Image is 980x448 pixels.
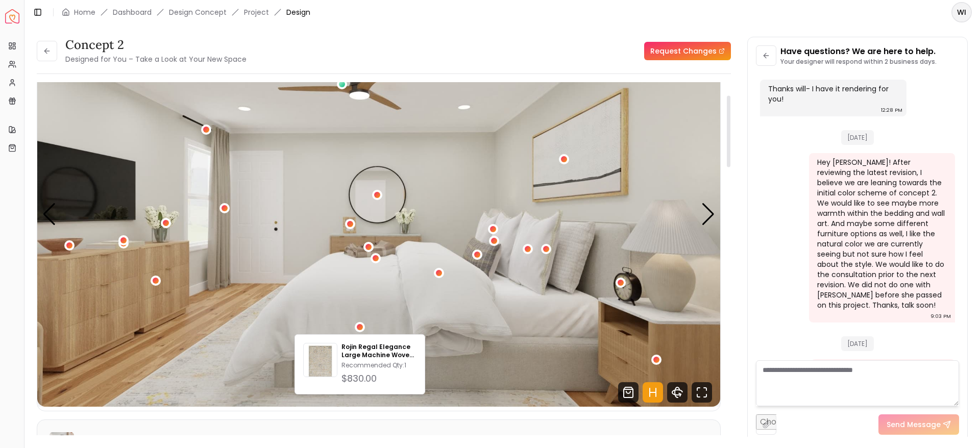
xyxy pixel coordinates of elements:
[5,9,19,23] img: Spacejoy Logo
[817,157,945,310] div: Hey [PERSON_NAME]! After reviewing the latest revision, I believe we are leaning towards the init...
[65,54,247,64] small: Designed for You – Take a Look at Your New Space
[701,203,715,226] div: Next slide
[169,7,227,17] li: Design Concept
[5,9,19,23] a: Spacejoy
[692,382,712,403] svg: Fullscreen
[113,7,152,17] a: Dashboard
[618,382,639,403] svg: Shop Products from this design
[930,311,951,321] div: 9:03 PM
[62,7,310,17] nav: breadcrumb
[644,42,731,60] a: Request Changes
[841,336,874,351] span: [DATE]
[341,361,416,369] p: Recommended Qty: 1
[780,58,937,66] p: Your designer will respond within 2 business days.
[74,7,95,17] a: Home
[841,130,874,145] span: [DATE]
[42,203,56,226] div: Previous slide
[780,45,937,58] p: Have questions? We are here to help.
[341,371,416,386] div: $830.00
[244,7,269,17] a: Project
[303,343,416,386] a: Rojin Regal Elegance Large Machine Woven Rug 9' x 13'1"Rojin Regal Elegance Large Machine Woven R...
[37,22,720,407] div: 1 / 4
[65,37,247,53] h3: concept 2
[341,343,416,359] p: Rojin Regal Elegance Large Machine Woven Rug 9' x 13'1"
[304,345,337,379] img: Rojin Regal Elegance Large Machine Woven Rug 9' x 13'1"
[643,382,663,403] svg: Hotspots Toggle
[951,2,972,22] button: WI
[286,7,310,17] span: Design
[667,382,688,403] svg: 360 View
[952,3,971,21] span: WI
[37,22,720,407] img: Design Render 2
[881,105,902,115] div: 12:28 PM
[37,22,720,407] div: Carousel
[768,84,896,104] div: Thanks will- I have it rendering for you!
